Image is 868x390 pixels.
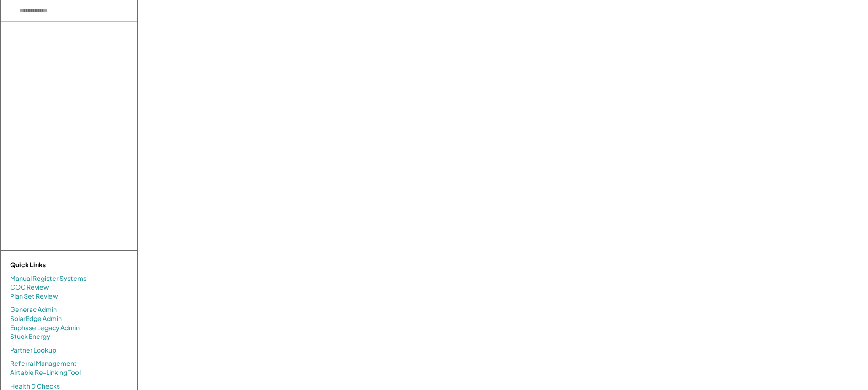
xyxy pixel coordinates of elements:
[10,274,86,283] a: Manual Register Systems
[10,359,77,368] a: Referral Management
[10,292,58,301] a: Plan Set Review
[10,283,49,292] a: COC Review
[10,314,62,323] a: SolarEdge Admin
[10,305,57,314] a: Generac Admin
[10,332,50,341] a: Stuck Energy
[10,323,80,332] a: Enphase Legacy Admin
[10,346,56,355] a: Partner Lookup
[10,368,81,377] a: Airtable Re-Linking Tool
[10,260,102,269] div: Quick Links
